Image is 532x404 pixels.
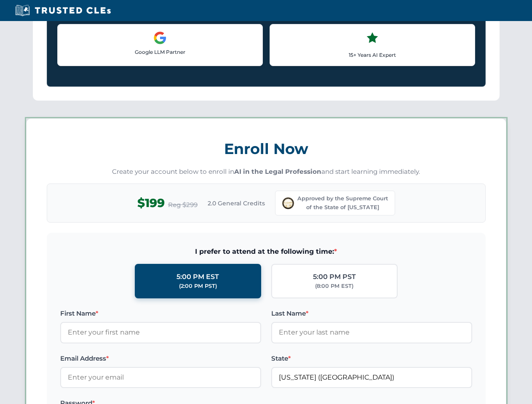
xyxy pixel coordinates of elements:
[297,194,388,212] span: Approved by the Supreme Court of the State of [US_STATE]
[168,200,198,210] span: Reg $299
[60,322,261,343] input: Enter your first name
[313,271,356,282] div: 5:00 PM PST
[153,31,167,45] img: Google
[13,4,113,17] img: Trusted CLEs
[234,167,321,175] strong: AI in the Legal Profession
[60,367,261,388] input: Enter your email
[271,353,472,364] label: State
[271,367,472,388] input: Ohio (OH)
[179,282,217,290] div: (2:00 PM PST)
[137,194,165,213] span: $199
[60,246,472,257] span: I prefer to attend at the following time:
[64,48,256,56] p: Google LLM Partner
[277,51,468,59] p: 15+ Years AI Expert
[282,197,294,209] img: Supreme Court of Ohio
[60,353,261,364] label: Email Address
[208,199,265,208] span: 2.0 General Credits
[60,308,261,319] label: First Name
[271,322,472,343] input: Enter your last name
[315,282,353,290] div: (8:00 PM EST)
[176,271,219,282] div: 5:00 PM EST
[271,308,472,319] label: Last Name
[47,167,486,177] p: Create your account below to enroll in and start learning immediately.
[47,136,486,162] h3: Enroll Now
